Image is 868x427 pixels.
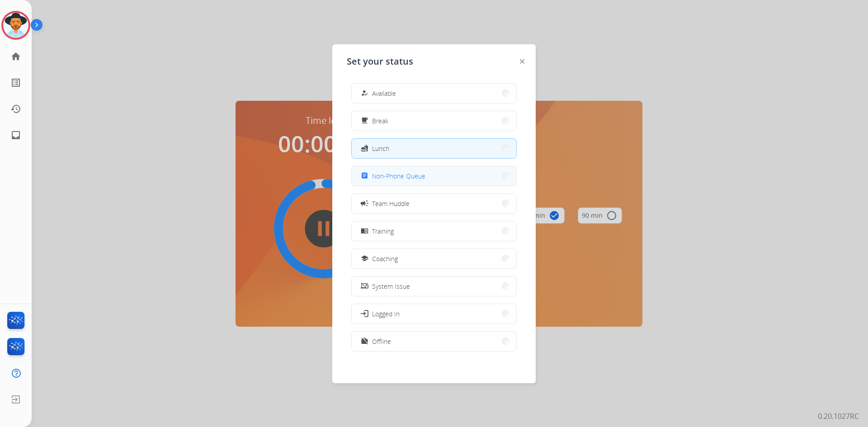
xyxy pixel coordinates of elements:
[361,172,368,180] mat-icon: assignment
[10,77,21,88] mat-icon: list_alt
[360,309,369,318] mat-icon: login
[372,89,396,98] span: Available
[361,338,368,345] mat-icon: work_off
[361,282,368,290] mat-icon: phonelink_off
[10,51,21,62] mat-icon: home
[372,171,425,181] span: Non-Phone Queue
[352,277,516,296] button: System Issue
[520,59,524,64] img: close-button
[818,411,859,422] p: 0.20.1027RC
[372,116,388,126] span: Break
[3,13,28,38] img: avatar
[372,199,410,208] span: Team Huddle
[361,89,368,97] mat-icon: how_to_reg
[361,255,368,263] mat-icon: school
[372,226,394,236] span: Training
[352,84,516,103] button: Available
[372,309,400,319] span: Logged In
[10,130,21,141] mat-icon: inbox
[352,139,516,158] button: Lunch
[372,337,391,346] span: Offline
[352,304,516,324] button: Logged In
[361,145,368,152] mat-icon: fastfood
[372,144,389,153] span: Lunch
[372,254,398,263] span: Coaching
[10,103,21,114] mat-icon: history
[352,166,516,186] button: Non-Phone Queue
[361,227,368,235] mat-icon: menu_book
[360,199,369,208] mat-icon: campaign
[352,194,516,213] button: Team Huddle
[352,249,516,268] button: Coaching
[372,282,410,291] span: System Issue
[352,111,516,131] button: Break
[347,55,413,68] span: Set your status
[352,221,516,241] button: Training
[352,332,516,351] button: Offline
[361,117,368,125] mat-icon: free_breakfast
